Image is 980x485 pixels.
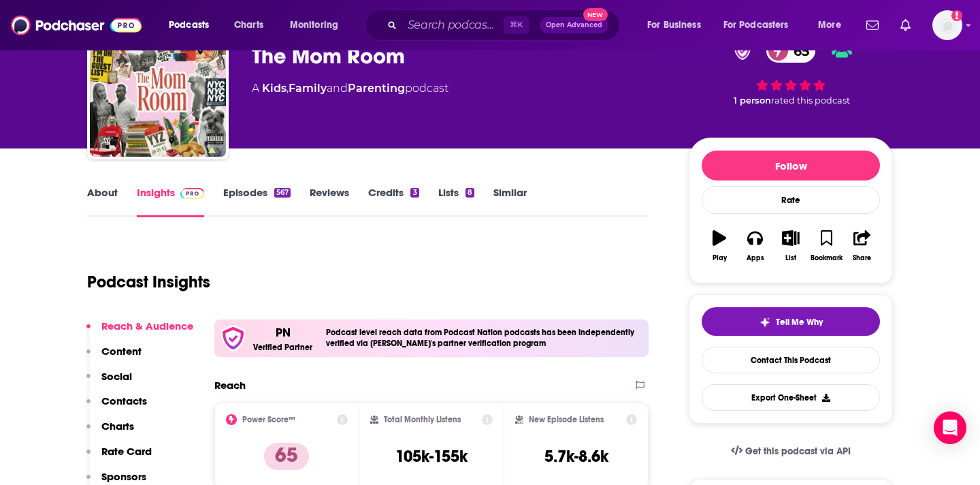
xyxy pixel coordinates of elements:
[378,10,633,41] div: Search podcasts, credits, & more...
[766,39,816,63] a: 65
[438,186,474,217] a: Lists8
[720,435,862,468] a: Get this podcast via API
[180,188,204,199] img: Podchaser Pro
[734,95,771,106] span: 1 person
[159,14,227,36] button: open menu
[101,319,193,332] p: Reach & Audience
[702,186,880,214] div: Rate
[715,14,808,36] button: open menu
[86,319,193,345] button: Reach & Audience
[811,254,843,262] div: Bookmark
[895,14,916,37] a: Show notifications dropdown
[87,272,210,292] h1: Podcast Insights
[395,446,468,467] h3: 105k-155k
[702,307,880,336] button: tell me why sparkleTell Me Why
[638,14,718,36] button: open menu
[86,370,132,395] button: Social
[747,254,764,262] div: Apps
[773,221,808,270] button: List
[86,345,142,370] button: Content
[348,82,405,95] a: Parenting
[730,42,755,60] img: verified Badge
[264,443,309,470] p: 65
[785,254,796,262] div: List
[402,14,504,36] input: Search podcasts, credits, & more...
[529,415,604,424] h2: New Episode Listens
[101,445,152,458] p: Rate Card
[702,384,880,411] button: Export One-Sheet
[808,14,858,36] button: open menu
[262,82,287,95] a: Kids
[169,16,209,35] span: Podcasts
[689,30,893,114] div: verified Badge65 1 personrated this podcast
[368,186,419,217] a: Credits3
[544,446,608,467] h3: 5.7k-8.6k
[410,188,419,198] div: 3
[310,186,349,217] a: Reviews
[101,345,142,358] p: Content
[90,20,226,157] img: The Mom Room
[583,8,608,21] span: New
[702,151,880,181] button: Follow
[384,415,461,424] h2: Total Monthly Listens
[493,186,527,217] a: Similar
[932,10,962,40] img: User Profile
[861,14,884,37] a: Show notifications dropdown
[853,254,871,262] div: Share
[745,445,851,457] span: Get this podcast via API
[242,415,295,424] h2: Power Score™
[934,411,966,444] div: Open Intercom Messenger
[214,379,246,392] h2: Reach
[101,394,147,407] p: Contacts
[723,16,789,35] span: For Podcasters
[818,16,841,35] span: More
[289,82,327,95] a: Family
[225,14,272,36] a: Charts
[253,343,312,351] h5: Verified Partner
[137,186,204,217] a: InsightsPodchaser Pro
[101,420,134,433] p: Charts
[465,188,474,198] div: 8
[101,370,132,383] p: Social
[327,82,348,95] span: and
[932,10,962,40] button: Show profile menu
[771,95,850,106] span: rated this podcast
[287,82,289,95] span: ,
[932,10,962,40] span: Logged in as mijal
[504,16,529,34] span: ⌘ K
[234,16,263,35] span: Charts
[280,14,356,36] button: open menu
[86,394,147,420] button: Contacts
[540,17,608,33] button: Open AdvancedNew
[776,317,823,328] span: Tell Me Why
[252,80,448,97] div: A podcast
[87,186,118,217] a: About
[86,445,152,470] button: Rate Card
[808,221,844,270] button: Bookmark
[845,221,880,270] button: Share
[713,254,727,262] div: Play
[290,16,338,35] span: Monitoring
[951,10,962,21] svg: Add a profile image
[647,16,701,35] span: For Business
[220,325,246,351] img: verfied icon
[780,39,816,63] span: 65
[101,470,146,483] p: Sponsors
[276,325,291,340] p: PN
[702,221,737,270] button: Play
[326,328,643,348] h4: Podcast level reach data from Podcast Nation podcasts has been independently verified via [PERSON...
[546,22,602,29] span: Open Advanced
[702,347,880,373] a: Contact This Podcast
[11,12,142,38] img: Podchaser - Follow, Share and Rate Podcasts
[86,420,134,445] button: Charts
[274,188,291,198] div: 567
[223,186,291,217] a: Episodes567
[759,317,770,328] img: tell me why sparkle
[737,221,772,270] button: Apps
